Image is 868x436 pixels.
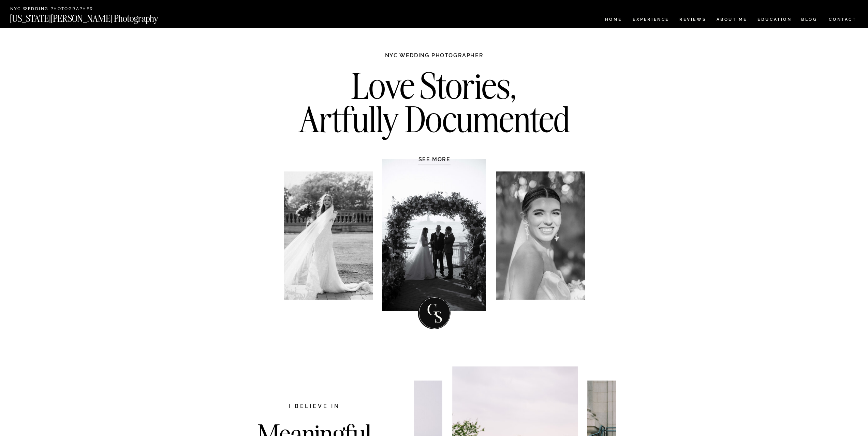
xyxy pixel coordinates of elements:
[633,17,668,23] a: Experience
[828,16,857,23] a: CONTACT
[10,7,113,12] a: NYC Wedding Photographer
[10,14,181,20] a: [US_STATE][PERSON_NAME] Photography
[679,17,705,23] a: REVIEWS
[370,52,498,65] h1: NYC WEDDING PHOTOGRAPHER
[757,17,793,23] a: EDUCATION
[801,17,818,23] a: BLOG
[716,17,747,23] a: ABOUT ME
[253,402,376,411] h2: I believe in
[604,17,623,23] a: HOME
[291,69,577,141] h2: Love Stories, Artfully Documented
[402,156,467,163] a: SEE MORE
